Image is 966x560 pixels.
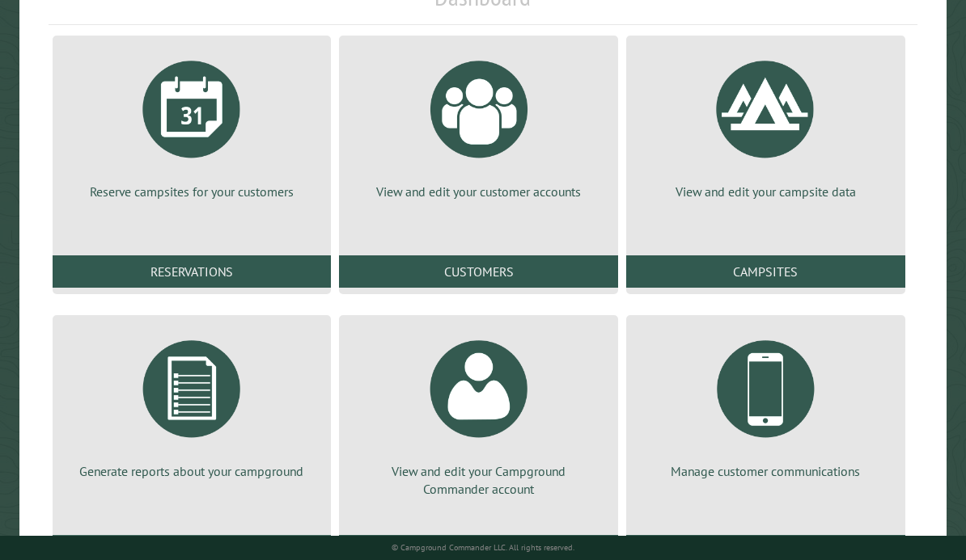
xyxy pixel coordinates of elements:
[626,255,905,288] a: Campsites
[72,328,312,480] a: Generate reports about your campground
[646,462,886,480] p: Manage customer communications
[72,183,312,200] p: Reserve campsites for your customers
[392,542,574,553] small: © Campground Commander LLC. All rights reserved.
[358,328,599,499] a: View and edit your Campground Commander account
[358,183,599,200] p: View and edit your customer accounts
[72,48,312,200] a: Reserve campsites for your customers
[358,462,599,499] p: View and edit your Campground Commander account
[339,255,618,288] a: Customers
[646,48,886,200] a: View and edit your campsite data
[646,328,886,480] a: Manage customer communications
[358,48,599,200] a: View and edit your customer accounts
[53,255,332,288] a: Reservations
[72,462,312,480] p: Generate reports about your campground
[646,183,886,200] p: View and edit your campsite data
